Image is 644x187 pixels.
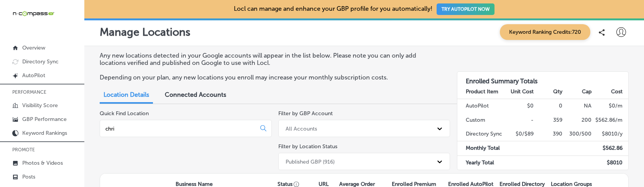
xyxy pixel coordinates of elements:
td: $0 [505,99,534,113]
p: Photos & Videos [22,160,63,166]
input: All Locations [105,125,254,132]
td: 359 [534,113,563,127]
td: $ 8010 /y [592,127,628,141]
td: $0/$89 [505,127,534,141]
td: Monthly Total [457,141,505,156]
th: Cap [563,85,591,99]
td: Custom [457,113,505,127]
th: Unit Cost [505,85,534,99]
img: 660ab0bf-5cc7-4cb8-ba1c-48b5ae0f18e60NCTV_CLogo_TV_Black_-500x88.png [12,10,54,17]
td: 300/500 [563,127,591,141]
p: Manage Locations [100,26,191,38]
p: Depending on your plan, any new locations you enroll may increase your monthly subscription costs. [100,74,444,81]
span: Location Details [103,91,149,98]
p: Directory Sync [22,58,59,65]
td: Yearly Total [457,156,505,170]
label: Filter by Location Status [278,143,337,150]
label: Filter by GBP Account [278,110,333,117]
label: Quick Find Location [100,110,149,117]
span: Connected Accounts [165,91,226,98]
p: Any new locations detected in your Google accounts will appear in the list below. Please note you... [100,52,444,66]
div: Published GBP (916) [286,158,335,165]
td: $ 8010 [592,156,628,170]
p: Overview [22,45,45,51]
p: Posts [22,174,35,180]
th: Cost [592,85,628,99]
td: $ 562.86 /m [592,113,628,127]
h3: Enrolled Summary Totals [457,72,629,85]
td: AutoPilot [457,99,505,113]
th: Qty [534,85,563,99]
td: $ 0 /m [592,99,628,113]
td: - [505,113,534,127]
div: All Accounts [286,125,317,132]
button: TRY AUTOPILOT NOW [437,3,495,15]
p: Keyword Rankings [22,130,67,136]
p: Visibility Score [22,102,58,109]
td: NA [563,99,591,113]
strong: Product Item [466,88,498,95]
p: AutoPilot [22,72,45,79]
span: Keyword Ranking Credits: 720 [500,24,590,40]
td: $ 562.86 [592,141,628,156]
td: 0 [534,99,563,113]
td: 200 [563,113,591,127]
p: GBP Performance [22,116,67,122]
td: Directory Sync [457,127,505,141]
td: 390 [534,127,563,141]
